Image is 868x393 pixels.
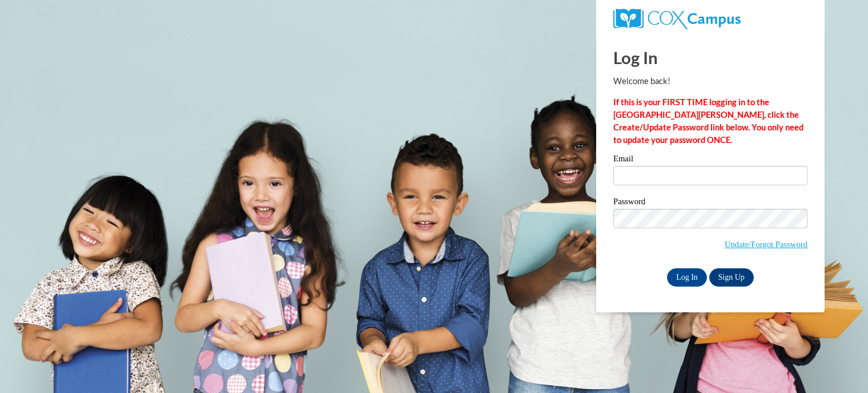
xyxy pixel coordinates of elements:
[613,154,807,166] label: Email
[613,9,741,29] img: COX Campus
[613,75,807,88] p: Welcome back!
[613,46,807,69] h1: Log In
[613,13,741,23] a: COX Campus
[667,268,707,287] input: Log In
[725,240,807,249] a: Update/Forgot Password
[613,197,807,209] label: Password
[709,268,754,287] a: Sign Up
[613,97,803,145] strong: If this is your FIRST TIME logging in to the [GEOGRAPHIC_DATA][PERSON_NAME], click the Create/Upd...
